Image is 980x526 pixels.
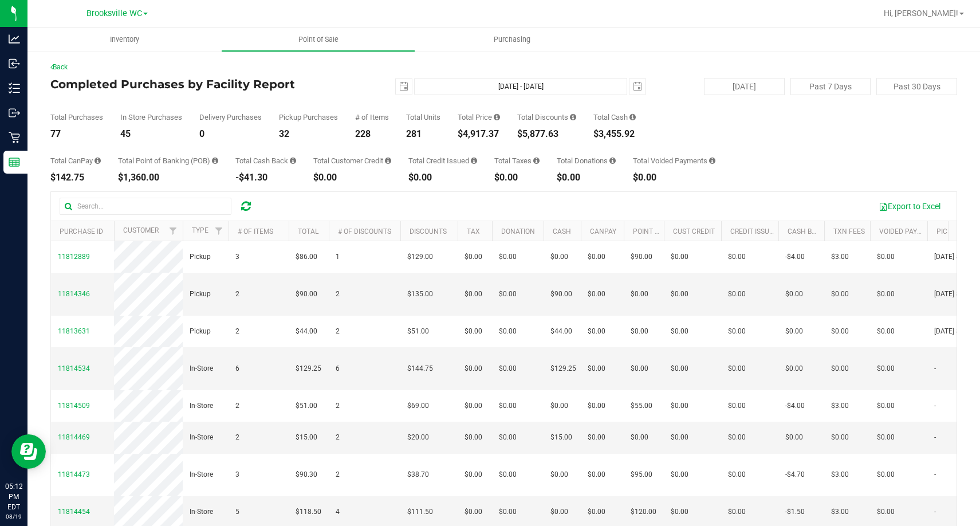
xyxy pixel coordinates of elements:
[831,432,849,443] span: $0.00
[557,157,616,164] div: Total Donations
[192,226,208,234] a: Type
[877,432,895,443] span: $0.00
[58,470,90,478] span: 11814473
[190,363,213,374] span: In-Store
[313,173,391,182] div: $0.00
[221,28,415,52] a: Point of Sale
[631,432,648,443] span: $0.00
[296,432,317,443] span: $15.00
[709,157,715,164] i: Sum of all voided payment transaction amounts, excluding tips and transaction fees, for all purch...
[465,469,482,480] span: $0.00
[588,469,605,480] span: $0.00
[785,289,803,300] span: $0.00
[190,252,211,262] span: Pickup
[877,401,895,411] span: $0.00
[410,227,447,235] a: Discounts
[465,252,482,262] span: $0.00
[501,227,535,235] a: Donation
[728,401,746,411] span: $0.00
[458,113,500,121] div: Total Price
[934,507,936,517] span: -
[494,113,500,121] i: Sum of the total prices of all purchases in the date range.
[396,78,412,95] span: select
[934,469,936,480] span: -
[9,33,20,45] inline-svg: Analytics
[877,326,895,337] span: $0.00
[831,401,849,411] span: $3.00
[588,401,605,411] span: $0.00
[407,469,429,480] span: $38.70
[570,113,576,121] i: Sum of the discount values applied to the all purchases in the date range.
[212,157,218,164] i: Sum of the successful, non-voided point-of-banking payment transactions, both via payment termina...
[728,363,746,374] span: $0.00
[553,227,571,235] a: Cash
[633,173,715,182] div: $0.00
[296,507,321,517] span: $118.50
[550,252,568,262] span: $0.00
[785,326,803,337] span: $0.00
[550,326,572,337] span: $44.00
[671,289,688,300] span: $0.00
[631,363,648,374] span: $0.00
[671,432,688,443] span: $0.00
[465,363,482,374] span: $0.00
[290,157,296,164] i: Sum of the cash-back amounts from rounded-up electronic payments for all purchases in the date ra...
[336,469,340,480] span: 2
[785,252,805,262] span: -$4.00
[296,469,317,480] span: $90.30
[296,252,317,262] span: $86.00
[58,327,90,335] span: 11813631
[296,363,321,374] span: $129.25
[785,363,803,374] span: $0.00
[671,507,688,517] span: $0.00
[588,363,605,374] span: $0.00
[9,132,20,143] inline-svg: Retail
[355,129,389,139] div: 228
[235,173,296,182] div: -$41.30
[588,326,605,337] span: $0.00
[877,252,895,262] span: $0.00
[120,129,182,139] div: 45
[190,469,213,480] span: In-Store
[465,326,482,337] span: $0.00
[499,432,517,443] span: $0.00
[50,157,101,164] div: Total CanPay
[86,9,142,18] span: Brooksville WC
[934,401,936,411] span: -
[336,326,340,337] span: 2
[95,34,155,45] span: Inventory
[499,326,517,337] span: $0.00
[550,289,572,300] span: $90.00
[407,252,433,262] span: $129.00
[550,401,568,411] span: $0.00
[631,401,652,411] span: $55.00
[235,507,239,517] span: 5
[407,289,433,300] span: $135.00
[9,107,20,119] inline-svg: Outbound
[58,364,90,372] span: 11814534
[465,432,482,443] span: $0.00
[633,157,715,164] div: Total Voided Payments
[279,113,338,121] div: Pickup Purchases
[50,173,101,182] div: $142.75
[704,78,785,95] button: [DATE]
[831,289,849,300] span: $0.00
[550,363,576,374] span: $129.25
[831,326,849,337] span: $0.00
[279,129,338,139] div: 32
[934,432,936,443] span: -
[671,401,688,411] span: $0.00
[671,252,688,262] span: $0.00
[313,157,391,164] div: Total Customer Credit
[728,432,746,443] span: $0.00
[728,326,746,337] span: $0.00
[296,326,317,337] span: $44.00
[876,78,957,95] button: Past 30 Days
[728,469,746,480] span: $0.00
[190,432,213,443] span: In-Store
[336,363,340,374] span: 6
[336,252,340,262] span: 1
[164,221,183,241] a: Filter
[631,469,652,480] span: $95.00
[298,227,318,235] a: Total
